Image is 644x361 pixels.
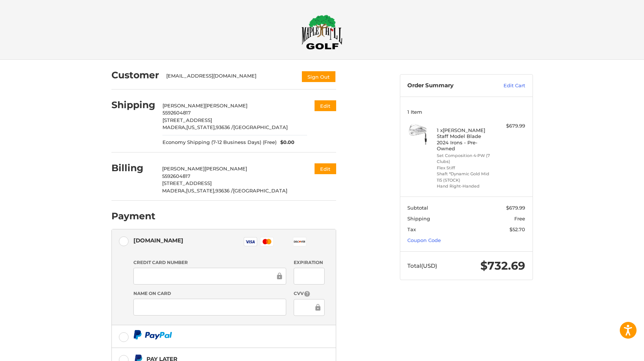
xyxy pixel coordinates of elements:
[186,124,216,130] span: [US_STATE],
[294,259,325,266] label: Expiration
[162,139,277,146] span: Economy Shipping (7-12 Business Days) (Free)
[233,188,287,194] span: [GEOGRAPHIC_DATA]
[506,205,525,211] span: $679.99
[487,82,525,90] a: Edit Cart
[277,139,294,146] span: $0.00
[437,153,494,165] li: Set Composition 4-PW (7 Clubs)
[186,188,215,194] span: [US_STATE],
[233,124,288,130] span: [GEOGRAPHIC_DATA]
[407,205,428,211] span: Subtotal
[407,237,441,243] a: Coupon Code
[315,100,336,111] button: Edit
[162,117,212,123] span: [STREET_ADDRESS]
[162,124,186,130] span: MADERA,
[294,290,325,297] label: CVV
[215,188,233,194] span: 93636 /
[583,341,644,361] iframe: Google Customer Reviews
[162,180,212,186] span: [STREET_ADDRESS]
[162,188,186,194] span: MADERA,
[133,234,183,247] div: [DOMAIN_NAME]
[205,103,247,109] span: [PERSON_NAME]
[480,259,525,273] span: $732.69
[162,173,190,179] span: 5592604817
[437,127,494,151] h4: 1 x [PERSON_NAME] Staff Model Blade 2024 Irons - Pre-Owned
[407,262,437,269] span: Total (USD)
[496,122,525,130] div: $679.99
[407,109,525,115] h3: 1 Item
[216,124,233,130] span: 93636 /
[509,226,525,232] span: $52.70
[407,226,416,232] span: Tax
[111,210,155,222] h2: Payment
[205,166,247,172] span: [PERSON_NAME]
[162,166,205,172] span: [PERSON_NAME]
[437,165,494,171] li: Flex Stiff
[407,82,487,90] h3: Order Summary
[133,290,286,297] label: Name on Card
[166,72,294,83] div: [EMAIL_ADDRESS][DOMAIN_NAME]
[315,163,336,174] button: Edit
[437,171,494,183] li: Shaft *Dynamic Gold Mid 115 (STOCK)
[302,15,342,50] img: Maple Hill Golf
[301,70,336,83] button: Sign Out
[111,99,155,111] h2: Shipping
[133,330,172,339] img: PayPal icon
[162,103,205,109] span: [PERSON_NAME]
[407,216,430,222] span: Shipping
[514,216,525,222] span: Free
[437,183,494,189] li: Hand Right-Handed
[133,259,286,266] label: Credit Card Number
[111,69,159,81] h2: Customer
[162,110,191,116] span: 5592604817
[111,162,155,174] h2: Billing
